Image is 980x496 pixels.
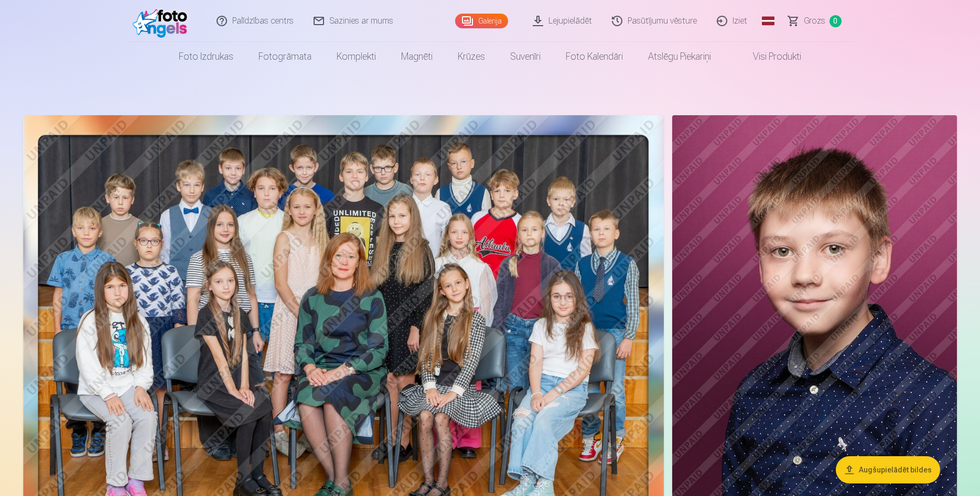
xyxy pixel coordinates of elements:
a: Komplekti [324,42,389,71]
button: Augšupielādēt bildes [836,456,940,483]
a: Fotogrāmata [246,42,324,71]
span: 0 [830,15,842,27]
a: Visi produkti [724,42,814,71]
img: /fa1 [133,4,193,38]
a: Magnēti [389,42,445,71]
a: Krūzes [445,42,498,71]
a: Foto kalendāri [553,42,636,71]
a: Atslēgu piekariņi [636,42,724,71]
a: Foto izdrukas [166,42,246,71]
a: Suvenīri [498,42,553,71]
a: Galerija [455,14,508,28]
span: Grozs [804,15,825,27]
